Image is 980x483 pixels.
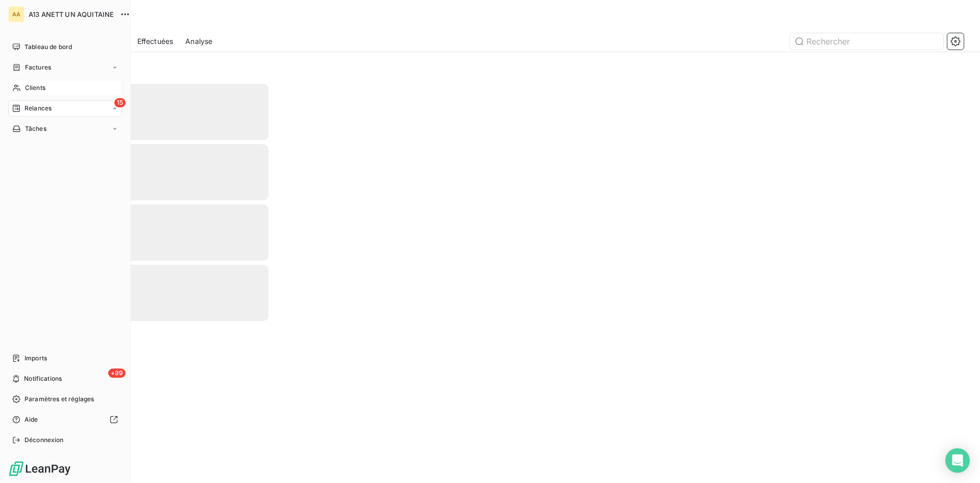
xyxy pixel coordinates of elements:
[29,10,114,18] span: A13 ANETT UN AQUITAINE
[8,461,71,477] img: Logo LeanPay
[8,411,122,428] a: Aide
[24,395,94,404] span: Paramètres et réglages
[114,98,126,107] span: 15
[25,63,51,72] span: Factures
[8,6,24,22] div: AA
[25,83,45,93] span: Clients
[24,374,62,383] span: Notifications
[945,448,970,473] div: Open Intercom Messenger
[24,104,52,113] span: Relances
[24,42,72,52] span: Tableau de bord
[185,36,212,47] span: Analyse
[108,369,126,378] span: +99
[25,124,46,133] span: Tâches
[137,36,174,47] span: Effectuées
[24,415,38,424] span: Aide
[24,354,47,363] span: Imports
[24,435,64,445] span: Déconnexion
[790,33,943,50] input: Rechercher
